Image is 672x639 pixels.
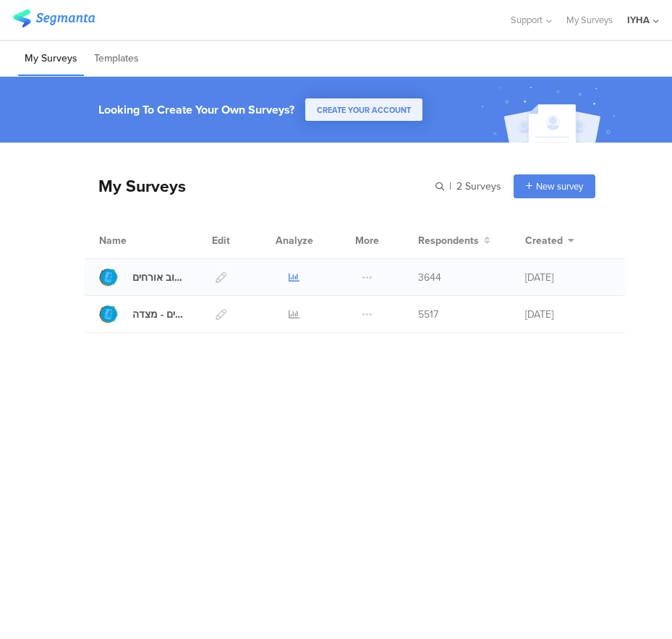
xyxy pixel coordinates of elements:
div: [DATE] [525,270,611,285]
div: Name [99,233,184,248]
span: Respondents [418,233,479,248]
div: More [352,222,382,258]
span: New survey [536,179,583,193]
li: Templates [88,42,145,76]
button: Created [525,233,574,248]
span: CREATE YOUR ACCOUNT [317,104,411,116]
span: | [447,179,454,194]
button: CREATE YOUR ACCOUNT [305,98,422,121]
div: Analyze [273,222,315,258]
span: 5517 [418,307,438,322]
span: Support [511,13,543,27]
span: Created [525,233,563,248]
a: משוב אורחים - מצדה [99,305,184,323]
li: My Surveys [18,42,84,76]
span: 2 Surveys [456,179,501,194]
div: משוב אורחים - מצדה [132,307,184,322]
div: Looking To Create Your Own Surveys? [98,101,294,118]
span: 3644 [418,270,441,285]
img: segmanta logo [13,9,95,27]
div: [DATE] [525,307,611,322]
a: משוב אורחים - [GEOGRAPHIC_DATA] [99,268,184,287]
button: Respondents [418,233,490,248]
div: IYHA [627,13,650,27]
div: My Surveys [84,174,186,198]
div: משוב אורחים - עין גדי [132,270,184,285]
img: create_account_image.svg [476,81,625,147]
div: Edit [206,222,237,258]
